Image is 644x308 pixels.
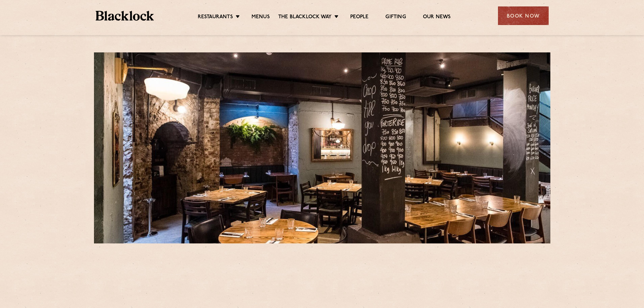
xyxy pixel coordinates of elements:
[96,11,154,21] img: BL_Textured_Logo-footer-cropped.svg
[198,14,233,21] a: Restaurants
[423,14,451,21] a: Our News
[350,14,368,21] a: People
[278,14,332,21] a: The Blacklock Way
[385,14,406,21] a: Gifting
[498,6,549,25] div: Book Now
[252,14,270,21] a: Menus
